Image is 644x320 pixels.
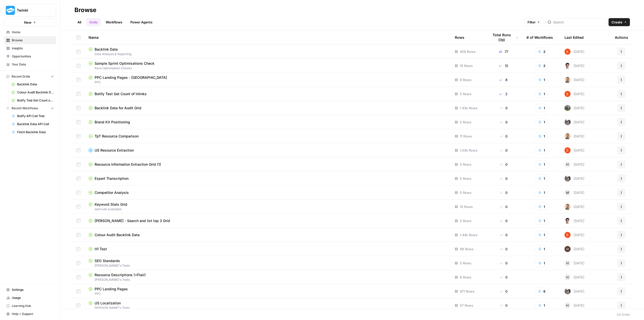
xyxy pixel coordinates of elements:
[89,287,447,296] a: PPC Landing PagesPPC
[535,90,548,98] button: 1
[9,88,56,96] a: Colour Audit Backlink Data
[489,289,518,294] div: 0
[4,4,56,17] button: Workspace: Twinkl
[89,162,447,167] a: Resource Information Extraction Grid (1)
[460,218,471,223] span: 5 Rows
[95,232,140,237] span: Colour Audit Backlink Data
[489,105,518,111] div: 0
[535,301,548,309] button: 1
[89,61,447,70] a: Sample Sprint Optimisations CheckKevs Optimisation Checks
[9,80,56,88] a: Backlink Data
[12,54,54,59] span: Opportunities
[489,246,518,252] div: 0
[566,162,569,167] span: H
[565,302,584,308] div: [DATE]
[95,134,139,139] span: TpT Resource Comparison
[17,122,54,126] span: Backlink Data API Call
[9,128,56,136] a: Fetch Backlink Data
[89,47,447,56] a: Backlink DataData Analysis & Reporting
[565,105,584,111] div: [DATE]
[89,277,447,282] span: [PERSON_NAME]'s Tests
[566,275,569,280] span: H
[565,175,584,182] div: [DATE]
[95,176,129,181] span: Expert Transcription
[4,44,56,52] a: Insights
[565,147,571,153] img: 8y9pl6iujm21he1dbx14kgzmrglr
[609,18,630,26] button: Create
[535,259,548,267] button: 1
[89,292,447,296] span: PPC
[535,48,549,56] button: 2
[89,91,447,96] a: Botify Test Get Count of Inlinks
[89,258,447,268] a: SEO Standards[PERSON_NAME]'s Tests
[489,120,518,125] div: 0
[95,272,146,277] span: Resource Descriptions (+Flair)
[86,18,101,26] a: Grids
[89,306,447,310] span: [PERSON_NAME]'s Tests
[4,52,56,60] a: Opportunities
[565,232,571,238] img: 8y9pl6iujm21he1dbx14kgzmrglr
[565,119,571,125] img: a2mlt6f1nb2jhzcjxsuraj5rj4vi
[535,245,548,253] button: 1
[89,105,447,111] a: Backlink Data for Audit Grid
[535,62,549,70] button: 2
[89,120,447,125] a: Brand Kit Positioning
[489,190,518,195] div: 0
[489,303,518,308] div: 0
[565,133,584,139] div: [DATE]
[565,190,584,196] div: [DATE]
[489,77,518,82] div: 8
[489,49,518,54] div: 77
[565,77,571,83] img: ggqkytmprpadj6gr8422u7b6ymfp
[460,49,475,54] span: 458 Rows
[535,132,548,140] button: 1
[615,30,628,44] div: Actions
[95,105,141,111] span: Backlink Data for Audit Grid
[565,91,584,97] div: [DATE]
[460,120,471,125] span: 5 Rows
[460,148,477,153] span: 1.03k Rows
[460,91,471,96] span: 5 Rows
[460,105,477,111] span: 1.43k Rows
[9,112,56,120] a: Botify API Call Test
[95,246,107,252] span: H1 Test
[460,162,471,167] span: 5 Rows
[565,49,571,55] img: 8y9pl6iujm21he1dbx14kgzmrglr
[89,75,447,85] a: PPC Landing Pages - [GEOGRAPHIC_DATA]PPC
[553,20,604,25] input: Search
[89,202,447,211] a: Keyword Stats Gridsemrush examples
[565,119,584,125] div: [DATE]
[489,218,518,223] div: 0
[17,82,54,87] span: Backlink Data
[535,146,548,154] button: 1
[565,49,584,55] div: [DATE]
[489,275,518,280] div: 0
[565,218,571,224] img: 5fjcwz9j96yb8k4p8fxbxtl1nran
[460,204,473,209] span: 10 Rows
[9,96,56,104] a: Botify Test Get Count of Inlinks
[460,176,471,181] span: 5 Rows
[565,91,571,97] img: 8y9pl6iujm21he1dbx14kgzmrglr
[489,162,518,167] div: 0
[95,61,154,66] span: Sample Sprint Optimisations Check
[535,217,548,225] button: 1
[455,30,464,44] div: Rows
[17,8,47,13] span: Twinkl
[565,105,571,111] img: 5rjaoe5bq89bhl67ztm0su0fb5a8
[565,63,584,69] div: [DATE]
[565,246,584,252] div: [DATE]
[89,66,447,70] span: Kevs Optimisation Checks
[460,190,471,195] span: 5 Rows
[95,301,121,306] span: US Localization
[4,286,56,294] a: Settings
[95,47,118,52] span: Backlink Data
[565,133,571,139] img: ggqkytmprpadj6gr8422u7b6ymfp
[6,6,15,15] img: Twinkl Logo
[460,303,473,308] span: 57 Rows
[12,46,54,51] span: Insights
[12,288,54,292] span: Settings
[565,175,571,182] img: a2mlt6f1nb2jhzcjxsuraj5rj4vi
[89,148,447,153] a: US Resource Extraction
[89,80,447,85] span: PPC
[565,147,584,153] div: [DATE]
